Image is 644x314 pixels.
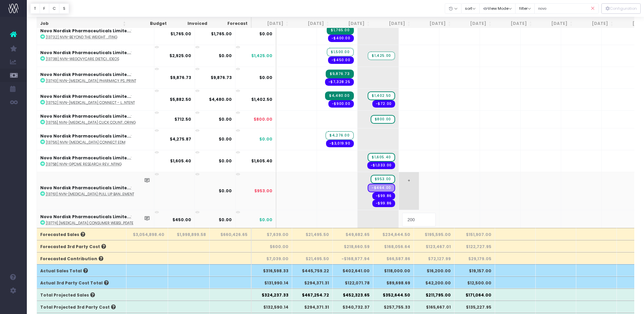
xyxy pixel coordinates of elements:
[251,53,272,59] span: $1,425.00
[37,276,126,288] th: Actual 3rd Party Cost Total
[252,17,292,30] th: Jul 25: activate to sort column ascending
[414,264,454,276] th: $16,200.00
[174,116,191,122] strong: $712.50
[37,301,126,313] th: Total Projected 3rd Party Cost
[372,200,395,207] span: Streamtime order: PO11854 – Blue Star Group (New Zealand) Limited
[40,155,131,161] strong: Novo Nordisk Pharmaceuticals Limite...
[399,172,419,210] span: +
[454,17,495,30] th: Dec 25: activate to sort column ascending
[40,214,131,220] strong: Novo Nordisk Pharmaceuticals Limite...
[292,301,333,313] th: $294,371.31
[30,3,69,14] div: Vertical button group
[454,288,495,301] th: $171,064.00
[373,276,414,288] th: $89,698.69
[414,17,454,30] th: Nov 25: activate to sort column ascending
[333,264,373,276] th: $402,641.00
[169,53,191,58] strong: $2,925.00
[333,228,373,240] th: $49,682.65
[536,17,576,30] th: Feb 26: activate to sort column ascending
[251,158,272,164] span: $1,605.40
[372,192,395,200] span: Streamtime order: PO11853 – Blue Star Group (New Zealand) Limited
[454,240,495,252] th: $122,727.95
[37,17,129,30] th: Job: activate to sort column ascending
[325,91,354,100] span: Streamtime Invoice: INV-5060 – [13752] NVN-Wegovy Connect-Life Beyond the Kilos HCP Screen Content
[37,110,154,128] td: :
[373,240,414,252] th: $168,056.64
[252,228,292,240] th: $7,639.00
[211,17,252,30] th: Forecast
[252,264,292,276] th: $316,598.33
[170,158,191,164] strong: $1,605.40
[601,3,641,14] div: Vertical button group
[37,210,154,229] td: :
[219,158,232,164] strong: $0.00
[333,240,373,252] th: $218,660.59
[251,96,272,103] span: $1,402.50
[254,116,272,122] span: $800.00
[373,264,414,276] th: $118,000.00
[414,288,454,301] th: $211,795.00
[46,162,122,167] abbr: [13758] NVN-GPCME Research Review Article Printing
[37,240,126,252] th: Forecasted 3rd Party Cost
[368,91,395,100] span: wayahead Sales Forecast Item
[40,185,131,191] strong: Novo Nordisk Pharmaceuticals Limite...
[373,228,414,240] th: $234,644.50
[30,3,40,14] button: T
[219,217,232,223] strong: $0.00
[292,288,333,301] th: $467,254.72
[414,301,454,313] th: $165,667.01
[454,276,495,288] th: $12,500.00
[37,128,154,150] td: :
[254,188,272,194] span: $953.00
[170,17,211,30] th: Invoiced
[371,175,395,184] span: wayahead Sales Forecast Item
[37,88,154,110] td: :
[170,75,191,80] strong: $9,876.73
[454,252,495,264] th: $29,179.05
[333,288,373,301] th: $452,323.65
[46,78,136,83] abbr: [13743] NVN-Wegovy Pharmacy PSP A5 Tearsheet Reprint
[219,116,232,122] strong: $0.00
[37,288,126,301] th: Total Projected Sales
[515,3,535,14] button: filter
[252,240,292,252] th: $600.00
[373,288,414,301] th: $352,644.50
[210,228,252,240] th: $660,426.65
[292,228,333,240] th: $21,495.50
[373,252,414,264] th: $66,587.86
[368,153,395,162] span: wayahead Sales Forecast Item
[49,3,60,14] button: C
[326,140,354,147] span: Streamtime order: PO11806 – Medidata Services Ltd
[414,276,454,288] th: $42,200.00
[37,23,154,45] td: :
[170,96,191,102] strong: $5,882.50
[37,150,154,172] td: :
[37,67,154,88] td: :
[292,276,333,288] th: $294,371.31
[211,75,232,80] strong: $9,876.73
[40,232,85,238] span: Forecasted Sales
[454,301,495,313] th: $135,227.95
[37,45,154,67] td: :
[252,301,292,313] th: $132,590.14
[373,301,414,313] th: $257,755.33
[461,3,480,14] button: sort
[371,115,395,124] span: wayahead Sales Forecast Item
[326,70,354,78] span: Streamtime Invoice: INV-5054 – [13743] NVN-Wegovy Pharmacy PSP A5 Tearsheet Reprint
[46,140,125,145] abbr: [13756] NVN-Wegovy Connect EDM
[40,133,131,139] strong: Novo Nordisk Pharmaceuticals Limite...
[46,192,134,197] abbr: [13761] NVN-Wegovy Pull Up Banners - Reskinning & Replacement
[601,3,641,14] button: Configuration
[325,131,354,140] span: wayahead Sales Forecast Item<br />Accrued income – actual billing date: 01-09-2025 for $4,275.87
[211,31,232,37] strong: $1,765.00
[495,17,536,30] th: Jan 26: activate to sort column ascending
[328,35,354,42] span: Streamtime order: PO11787 – Component Media Ltd
[40,93,131,99] strong: Novo Nordisk Pharmaceuticals Limite...
[46,100,135,105] abbr: [13752] NVN-Wegovy Connect - Life Beyond the Kilos HCP Screen Content
[37,264,126,276] th: Actual Sales Total
[325,78,354,86] span: Streamtime order: PO11797 – Blue Star Group (New Zealand) Limited
[252,276,292,288] th: $131,990.14
[373,17,414,30] th: Oct 25: activate to sort column ascending
[328,56,354,64] span: Streamtime order: PO11796 – Component Media Ltd
[59,3,69,14] button: S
